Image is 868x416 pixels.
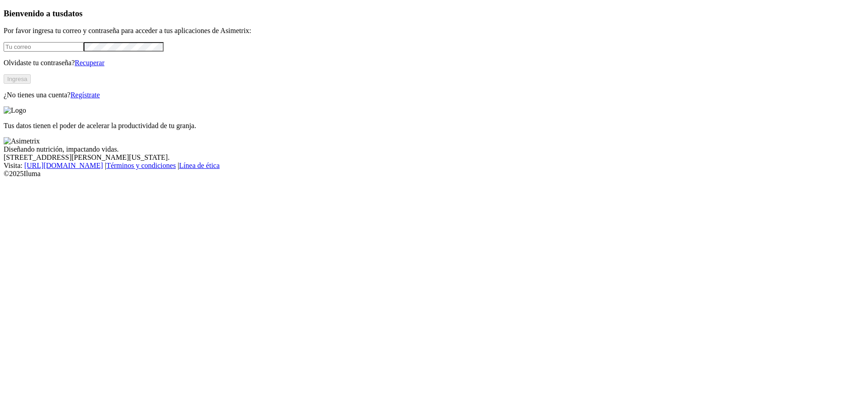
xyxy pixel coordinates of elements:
[4,9,864,19] h3: Bienvenido a tus
[4,106,26,115] img: Logo
[4,170,864,178] div: © 2025 Iluma
[4,153,864,162] div: [STREET_ADDRESS][PERSON_NAME][US_STATE].
[106,162,176,169] a: Términos y condiciones
[4,145,864,153] div: Diseñando nutrición, impactando vidas.
[4,59,864,67] p: Olvidaste tu contraseña?
[71,91,100,99] a: Regístrate
[4,137,40,145] img: Asimetrix
[4,91,864,99] p: ¿No tienes una cuenta?
[4,42,84,52] input: Tu correo
[4,122,864,130] p: Tus datos tienen el poder de acelerar la productividad de tu granja.
[4,27,864,35] p: Por favor ingresa tu correo y contraseña para acceder a tus aplicaciones de Asimetrix:
[24,162,103,169] a: [URL][DOMAIN_NAME]
[4,74,31,84] button: Ingresa
[63,9,83,18] span: datos
[179,162,220,169] a: Línea de ética
[4,162,864,170] div: Visita : | |
[75,59,104,67] a: Recuperar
